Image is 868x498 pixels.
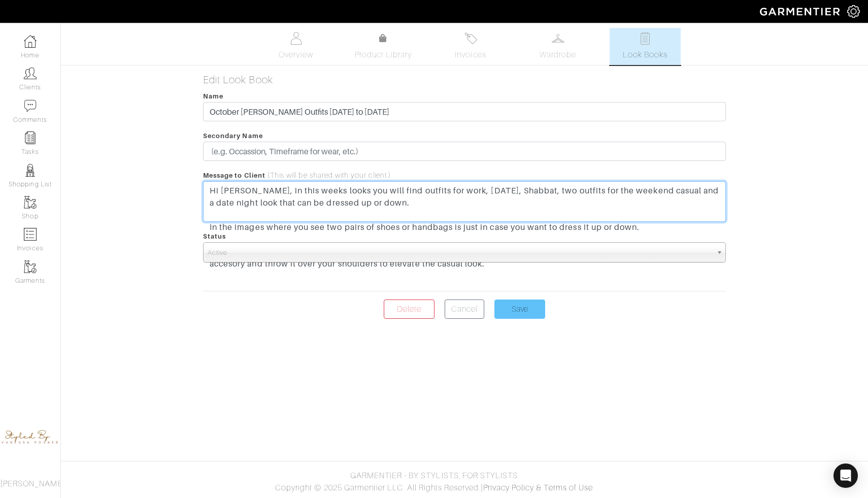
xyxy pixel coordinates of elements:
[203,233,226,240] span: Status
[24,164,37,177] img: stylists-icon-eb353228a002819b7ec25b43dbf5f0378dd9e0616d9560372ff212230b889e62.png
[24,99,37,112] img: comment-icon-a0a6a9ef722e966f86d9cbdc48e553b5cf19dbc54f86b18d962a5391bc8f6eb6.png
[522,28,593,65] a: Wardrobe
[540,49,576,61] span: Wardrobe
[755,3,847,20] img: garmentier-logo-header-white-b43fb05a5012e4ada735d5af1a66efaba907eab6374d6393d1fbf88cb4ef424d.png
[483,483,593,492] a: Privacy Policy & Terms of Use
[290,32,303,45] img: basicinfo-40fd8af6dae0f16599ec9e87c0ef1c0a1fdea2edbe929e3d69a839185d80c458.svg
[833,463,858,488] div: Open Intercom Messenger
[445,300,484,319] a: Cancel
[348,32,419,61] a: Product Library
[210,185,719,270] div: Hi [PERSON_NAME], in this weeks looks you will find outfits for work, [DATE], Shabbat, two outfit...
[208,243,712,263] span: Active
[24,196,37,209] img: garments-icon-b7da505a4dc4fd61783c78ac3ca0ef83fa9d6f193b1c9dc38574b1d14d53ca28.png
[203,92,223,100] span: Name
[24,260,37,273] img: garments-icon-b7da505a4dc4fd61783c78ac3ca0ef83fa9d6f193b1c9dc38574b1d14d53ca28.png
[203,142,726,161] input: (e.g. Occassion, Timeframe for wear, etc.)
[203,132,263,140] span: Secondary Name
[455,49,486,61] span: Invoices
[552,32,564,45] img: wardrobe-487a4870c1b7c33e795ec22d11cfc2ed9d08956e64fb3008fe2437562e282088.svg
[610,28,681,65] a: Look Books
[203,172,265,179] span: Message to Client
[435,28,506,65] a: Invoices
[279,49,313,61] span: Overview
[384,300,435,319] a: Delete
[275,483,481,492] span: Copyright © 2025 Garmentier LLC. All Rights Reserved.
[24,131,37,144] img: reminder-icon-8004d30b9f0a5d33ae49ab947aed9ed385cf756f9e5892f1edd6e32f2345188e.png
[203,74,726,86] h5: Edit Look Book
[24,67,37,80] img: clients-icon-6bae9207a08558b7cb47a8932f037763ab4055f8c8b6bfacd5dc20c3e0201464.png
[260,28,331,65] a: Overview
[494,300,545,319] input: Save
[847,5,860,18] img: gear-icon-white-bd11855cb880d31180b6d7d6211b90ccbf57a29d726f0c71d8c61bd08dd39cc2.png
[24,35,37,48] img: dashboard-icon-dbcd8f5a0b271acd01030246c82b418ddd0df26cd7fceb0bd07c9910d44c42f6.png
[464,32,477,45] img: orders-27d20c2124de7fd6de4e0e44c1d41de31381a507db9b33961299e4e07d508b8c.svg
[268,171,391,179] span: (This will be shared with your client.)
[623,49,668,61] span: Look Books
[24,228,37,241] img: orders-icon-0abe47150d42831381b5fb84f609e132dff9fe21cb692f30cb5eec754e2cba89.png
[639,32,652,45] img: todo-9ac3debb85659649dc8f770b8b6100bb5dab4b48dedcbae339e5042a72dfd3cc.svg
[355,49,412,61] span: Product Library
